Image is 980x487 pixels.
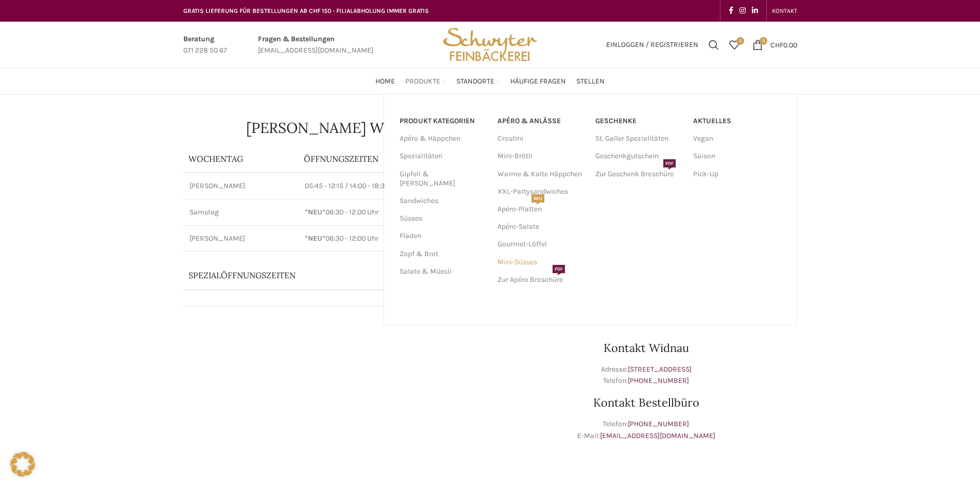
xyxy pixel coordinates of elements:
a: Fladen [400,227,485,245]
a: Suchen [703,35,724,55]
a: Infobox link [183,33,227,57]
a: Aktuelles [693,112,781,130]
a: Vegan [693,130,781,147]
a: Apéro & Häppchen [400,130,485,147]
a: Pick-Up [693,165,781,183]
img: Bäckerei Schwyter [439,22,540,68]
a: Zopf & Brot [400,245,485,263]
a: Home [375,71,395,92]
a: Apéro-Salate [497,218,585,236]
p: ÖFFNUNGSZEITEN [304,153,479,164]
a: Salate & Müesli [400,263,485,280]
a: 0 [724,35,745,55]
div: Meine Wunschliste [724,35,745,55]
p: Samstag [190,207,293,217]
a: Spezialitäten [400,147,485,165]
iframe: schwyter widnau [183,316,485,471]
p: Wochentag [188,153,294,164]
a: Site logo [439,40,540,48]
p: Telefon: E-Mail: [495,418,797,442]
p: Adresse: Telefon: [495,364,797,387]
a: APÉRO & ANLÄSSE [497,112,585,130]
a: Einloggen / Registrieren [601,35,703,55]
a: Saison [693,147,781,165]
span: 0 [736,37,744,45]
a: Stellen [576,71,605,92]
span: PDF [663,159,676,167]
p: [PERSON_NAME] [190,233,293,244]
p: 06:30 - 12:00 Uhr [305,207,478,217]
span: NEU [531,194,544,203]
a: Häufige Fragen [510,71,566,92]
span: Produkte [405,77,440,87]
span: Stellen [576,77,605,87]
span: Home [375,77,395,87]
a: [STREET_ADDRESS] [628,365,692,374]
a: Linkedin social link [749,4,761,18]
p: [PERSON_NAME] [190,181,293,191]
a: Warme & Kalte Häppchen [497,165,585,183]
a: Mini-Brötli [497,147,585,165]
a: KONTAKT [772,1,797,21]
a: Mini-Süsses [497,254,585,271]
span: Einloggen / Registrieren [606,41,698,48]
h3: Kontakt Bestellbüro [495,397,797,408]
span: PDF [553,265,565,273]
a: Süsses [400,210,485,227]
a: Instagram social link [736,4,749,18]
span: GRATIS LIEFERUNG FÜR BESTELLUNGEN AB CHF 150 - FILIALABHOLUNG IMMER GRATIS [183,7,429,14]
a: [EMAIL_ADDRESS][DOMAIN_NAME] [600,431,715,440]
span: 0 [760,37,767,45]
a: Gipfeli & [PERSON_NAME] [400,165,485,192]
a: Produkte [405,71,446,92]
a: Facebook social link [726,4,736,18]
a: Gourmet-Löffel [497,236,585,253]
a: Infobox link [258,33,373,57]
a: 0 CHF0.00 [747,35,802,55]
a: Apéro-PlattenNEU [497,200,585,218]
a: Crostini [497,130,585,147]
a: [PHONE_NUMBER] [628,376,689,385]
a: Standorte [456,71,500,92]
a: [PHONE_NUMBER] [628,419,689,428]
a: XXL-Partysandwiches [497,183,585,200]
bdi: 0.00 [770,40,797,49]
a: PRODUKT KATEGORIEN [400,112,485,130]
a: Geschenkgutschein [595,147,683,165]
a: Geschenke [595,112,683,130]
p: 06:30 - 12:00 Uhr [305,233,478,244]
span: Standorte [456,77,494,87]
a: Zur Geschenk BroschürePDF [595,165,683,183]
a: Zur Apéro BroschürePDF [497,271,585,289]
h3: Kontakt Widnau [495,342,797,354]
div: Main navigation [178,71,802,92]
p: 05:45 - 12:15 / 14:00 - 18:30 Uhr [305,181,478,191]
p: Spezialöffnungszeiten [188,270,451,281]
a: Sandwiches [400,192,485,210]
a: St. Galler Spezialitäten [595,130,683,147]
span: KONTAKT [772,7,797,14]
span: Häufige Fragen [510,77,566,87]
div: Secondary navigation [767,1,802,21]
h1: [PERSON_NAME] Widnau [183,121,485,135]
span: CHF [770,40,783,49]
